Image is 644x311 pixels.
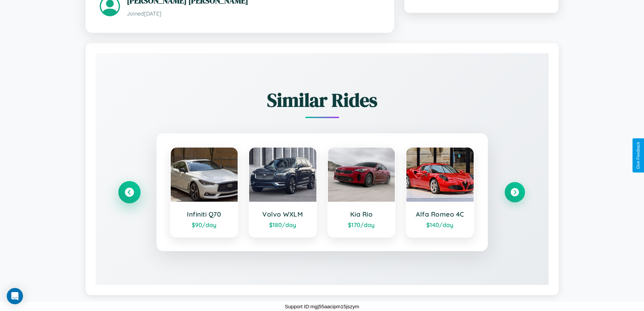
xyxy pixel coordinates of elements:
[170,147,239,238] a: Infiniti Q70$90/day
[413,221,467,228] div: $ 140 /day
[636,142,641,169] div: Give Feedback
[7,288,23,304] div: Open Intercom Messenger
[177,221,231,228] div: $ 90 /day
[256,210,310,218] h3: Volvo WXLM
[335,210,388,218] h3: Kia Rio
[285,302,359,311] p: Support ID: mgj55aacipm15jszym
[406,147,474,238] a: Alfa Romeo 4C$140/day
[177,210,231,218] h3: Infiniti Q70
[256,221,310,228] div: $ 180 /day
[413,210,467,218] h3: Alfa Romeo 4C
[335,221,388,228] div: $ 170 /day
[327,147,396,238] a: Kia Rio$170/day
[119,87,525,113] h2: Similar Rides
[127,9,380,19] p: Joined [DATE]
[248,147,317,238] a: Volvo WXLM$180/day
